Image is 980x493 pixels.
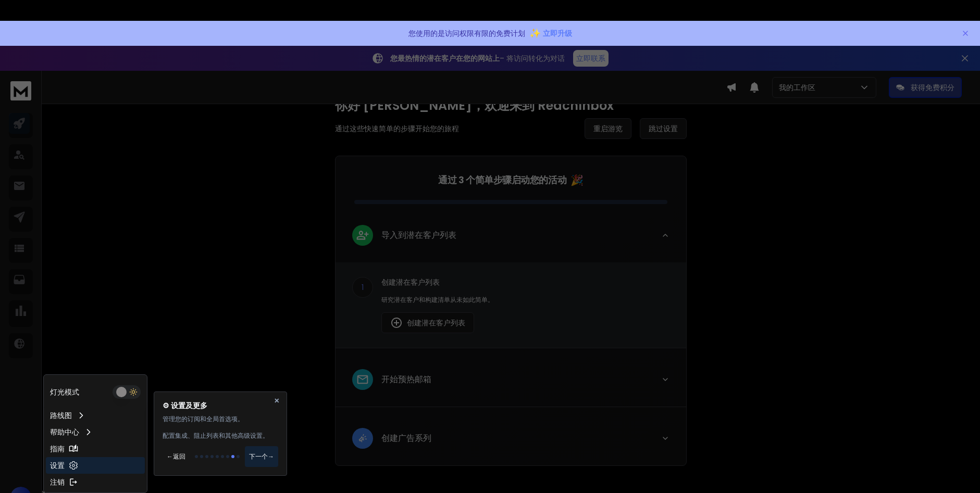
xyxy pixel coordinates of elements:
[407,318,465,328] font: 创建潜在客户列表
[390,53,565,64] p: – 将访问转化为对话
[585,118,631,139] button: 重启游览
[381,432,431,445] p: 创建广告系列
[408,28,525,39] p: 您使用的是访问权限有限的免费计划
[961,21,970,46] button: 关闭通知
[336,262,686,348] div: 铅导入到潜在客户列表
[335,97,687,114] h1: 你好 [PERSON_NAME]，欢迎来到 ReachInbox
[529,23,572,44] button: ✨立即升级
[573,50,609,67] a: 立即联系
[336,361,686,407] button: 铅开始预热邮箱
[779,82,820,93] p: 我的工作区
[889,77,962,98] button: 获得免费积分
[390,53,500,64] strong: 您最热情的潜在客户在您的网站上
[356,432,369,445] img: 铅
[381,373,431,386] p: 开始预热邮箱
[50,410,72,421] p: 路线图
[381,296,669,304] p: 研究潜在客户和构建清单从未如此简单。
[576,53,605,64] p: 立即联系
[50,477,65,487] p: 注销
[46,424,145,440] a: 帮助中心
[381,277,669,287] p: 创建潜在客户列表
[336,217,686,262] button: 铅导入到潜在客户列表
[46,457,145,474] a: 设置
[10,81,31,100] img: 商标
[50,427,79,437] p: 帮助中心
[356,373,369,386] img: 铅
[356,229,369,242] img: 铅
[352,277,373,298] div: 1
[649,123,678,134] span: 跳过设置
[335,123,459,134] p: 通过这些快速简单的步骤开始您的旅程
[543,28,572,39] span: 立即升级
[46,440,145,457] a: 指南
[50,460,65,471] p: 设置
[336,420,686,465] button: 铅创建广告系列
[570,173,584,187] span: 🎉
[438,173,566,187] p: 通过 3 个简单步骤启动您的活动
[390,317,403,329] img: 铅
[50,387,79,397] p: 灯光模式
[529,26,541,41] span: ✨
[46,407,145,424] a: 路线图
[381,312,474,333] button: 创建潜在客户列表
[640,118,687,139] button: 跳过设置
[50,444,65,454] p: 指南
[911,82,954,93] p: 获得免费积分
[381,229,456,242] p: 导入到潜在客户列表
